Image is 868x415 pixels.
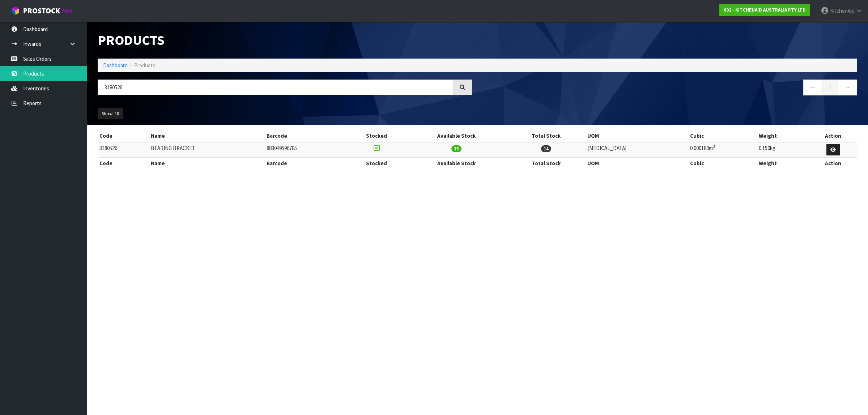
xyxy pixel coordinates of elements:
[149,130,265,142] th: Name
[149,142,265,158] td: BEARING BRACKET
[838,80,857,95] a: →
[451,145,461,152] span: 13
[757,158,809,169] th: Weight
[483,80,857,97] nav: Page navigation
[134,62,155,69] span: Products
[98,142,149,158] td: 3180526
[586,130,688,142] th: UOM
[11,6,20,15] img: cube-alt.png
[265,142,346,158] td: 883049596785
[809,158,857,169] th: Action
[803,80,822,95] a: ←
[688,158,757,169] th: Cubic
[586,158,688,169] th: UOM
[61,8,73,15] small: WMS
[265,130,346,142] th: Barcode
[103,62,128,69] a: Dashboard
[822,80,838,95] a: 1
[507,158,586,169] th: Total Stock
[688,130,757,142] th: Cubic
[149,158,265,169] th: Name
[723,7,806,13] strong: K01 - KITCHENAID AUSTRALIA PTY LTD
[809,130,857,142] th: Action
[757,142,809,158] td: 0.150kg
[830,7,855,14] span: KitchenAid
[541,145,551,152] span: 14
[406,130,507,142] th: Available Stock
[23,6,60,16] span: ProStock
[757,130,809,142] th: Weight
[507,130,586,142] th: Total Stock
[98,80,453,95] input: Search products
[98,158,149,169] th: Code
[688,142,757,158] td: 0.000180m
[98,33,472,48] h1: Products
[406,158,507,169] th: Available Stock
[265,158,346,169] th: Barcode
[713,144,715,149] sup: 3
[98,108,123,120] button: Show: 10
[347,130,406,142] th: Stocked
[98,130,149,142] th: Code
[586,142,688,158] td: [MEDICAL_DATA]
[347,158,406,169] th: Stocked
